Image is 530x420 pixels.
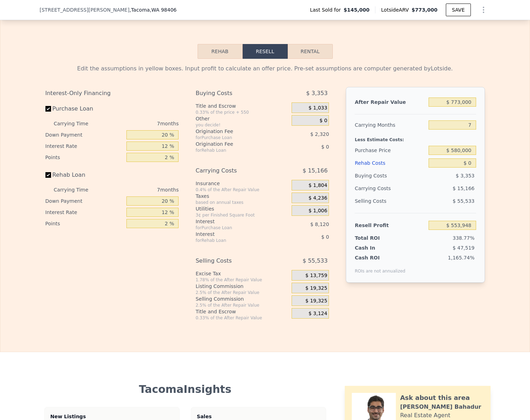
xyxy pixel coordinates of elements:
[195,87,274,100] div: Buying Costs
[303,255,328,267] span: $ 55,533
[243,44,288,59] button: Resell
[195,225,274,231] div: for Purchase Loan
[195,187,289,193] div: 0.4% of the After Repair Value
[453,245,474,251] span: $ 47,519
[195,212,289,218] div: 3¢ per Finished Square Foot
[446,4,470,16] button: SAVE
[195,115,289,122] div: Other
[195,193,289,200] div: Taxes
[195,140,274,148] div: Origination Fee
[355,96,426,108] div: After Repair Value
[355,169,426,182] div: Buying Costs
[130,6,177,13] span: , Tacoma
[45,129,124,140] div: Down Payment
[45,64,485,73] div: Edit the assumptions in yellow boxes. Input profit to calculate an offer price. Pre-set assumptio...
[355,131,476,144] div: Less Estimate Costs:
[321,234,329,240] span: $ 0
[355,261,405,274] div: ROIs are not annualized
[310,6,344,13] span: Last Sold for
[195,238,274,243] div: for Rehab Loan
[195,218,274,225] div: Interest
[448,255,475,261] span: 1,165.74%
[195,200,289,205] div: based on annual taxes
[319,118,327,124] span: $ 0
[306,87,328,100] span: $ 3,353
[355,182,399,195] div: Carrying Costs
[321,144,329,150] span: $ 0
[195,128,274,135] div: Origination Fee
[195,109,289,115] div: 0.33% of the price + 550
[195,135,274,140] div: for Purchase Loan
[45,169,124,181] label: Rehab Loan
[381,6,411,13] span: Lotside ARV
[400,403,481,411] div: [PERSON_NAME] Bahadur
[355,254,405,261] div: Cash ROI
[45,172,51,178] input: Rehab Loan
[195,302,289,308] div: 2.5% of the After Repair Value
[476,3,491,17] button: Show Options
[355,234,399,242] div: Total ROI
[45,195,124,207] div: Down Payment
[453,235,474,241] span: 338.77%
[310,131,329,137] span: $ 2,320
[45,140,124,152] div: Interest Rate
[45,207,124,218] div: Interest Rate
[308,208,327,214] span: $ 1,006
[45,87,179,100] div: Interest-Only Financing
[310,221,329,227] span: $ 8,120
[195,122,289,128] div: you decide!
[195,205,289,212] div: Utilities
[195,270,289,277] div: Excise Tax
[195,283,289,290] div: Listing Commission
[54,118,100,129] div: Carrying Time
[195,308,289,315] div: Title and Escrow
[453,198,474,204] span: $ 55,533
[355,195,426,207] div: Selling Costs
[40,6,130,13] span: [STREET_ADDRESS][PERSON_NAME]
[45,383,325,396] div: Tacoma Insights
[305,298,327,304] span: $ 19,325
[195,180,289,187] div: Insurance
[355,119,426,131] div: Carrying Months
[355,144,426,157] div: Purchase Price
[195,290,289,295] div: 2.5% of the After Repair Value
[308,195,327,201] span: $ 4,236
[197,413,320,420] div: Sales
[355,157,426,169] div: Rehab Costs
[288,44,333,59] button: Rental
[45,218,124,229] div: Points
[456,173,474,178] span: $ 3,353
[355,244,399,251] div: Cash In
[355,219,426,232] div: Resell Profit
[45,106,51,112] input: Purchase Loan
[45,102,124,115] label: Purchase Loan
[54,184,100,195] div: Carrying Time
[303,164,328,177] span: $ 15,166
[195,255,274,267] div: Selling Costs
[400,411,450,420] div: Real Estate Agent
[150,7,176,13] span: , WA 98406
[195,277,289,283] div: 1.78% of the After Repair Value
[195,231,274,238] div: Interest
[308,311,327,317] span: $ 3,124
[45,152,124,163] div: Points
[308,105,327,111] span: $ 1,033
[102,184,179,195] div: 7 months
[198,44,243,59] button: Rehab
[305,285,327,292] span: $ 19,325
[344,6,370,13] span: $145,000
[50,413,174,420] div: New Listings
[195,148,274,153] div: for Rehab Loan
[195,315,289,321] div: 0.33% of the After Repair Value
[195,164,274,177] div: Carrying Costs
[400,393,470,403] div: Ask about this area
[412,7,438,13] span: $773,000
[195,295,289,302] div: Selling Commission
[195,102,289,109] div: Title and Escrow
[308,182,327,189] span: $ 1,804
[305,272,327,279] span: $ 13,759
[102,118,179,129] div: 7 months
[453,186,474,191] span: $ 15,166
